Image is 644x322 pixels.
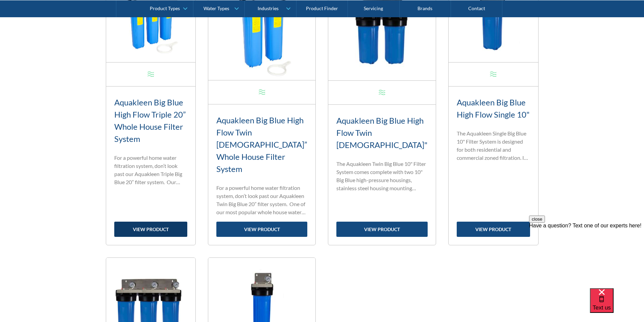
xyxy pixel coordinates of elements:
p: For a powerful home water filtration system, don’t look past our Aquakleen Twin Big Blue 20” filt... [216,184,307,216]
a: view product [216,222,307,237]
div: Product Types [150,5,180,11]
a: view product [114,222,188,237]
iframe: podium webchat widget bubble [590,288,644,322]
a: view product [457,222,530,237]
iframe: podium webchat widget prompt [529,216,644,297]
h3: Aquakleen Big Blue High Flow Twin [DEMOGRAPHIC_DATA]" [336,115,428,151]
p: For a powerful home water filtration system, don’t look past our Aquakleen Triple Big Blue 20” fi... [114,154,188,186]
p: The Aquakleen Single Big Blue 10" Filter System is designed for both residential and commercial z... [457,129,530,162]
p: The Aquakleen Twin Big Blue 10" Filter System comes complete with two 10" Big Blue high-pressure ... [336,160,428,192]
div: Industries [258,5,279,11]
a: view product [336,222,428,237]
div: Water Types [204,5,229,11]
h3: Aquakleen Big Blue High Flow Single 10" [457,96,530,121]
h3: Aquakleen Big Blue High Flow Triple 20” Whole House Filter System [114,96,188,145]
h3: Aquakleen Big Blue High Flow Twin [DEMOGRAPHIC_DATA]” Whole House Filter System [216,114,307,175]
